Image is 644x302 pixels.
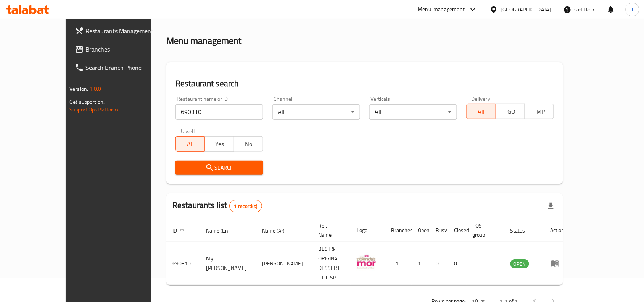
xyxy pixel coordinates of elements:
[551,259,565,268] div: Menu
[272,104,360,120] div: All
[200,242,256,285] td: My [PERSON_NAME]
[448,242,467,285] td: 0
[182,163,257,173] span: Search
[85,45,167,54] span: Branches
[312,242,351,285] td: BEST & ORIGINAL DESSERT L.L.C.SP
[501,5,551,14] div: [GEOGRAPHIC_DATA]
[172,226,187,235] span: ID
[632,5,633,14] span: l
[181,129,195,134] label: Upsell
[495,104,525,119] button: TGO
[369,104,457,120] div: All
[510,260,529,268] span: OPEN
[69,40,173,58] a: Branches
[525,104,554,119] button: TMP
[229,200,262,212] div: Total records count
[412,219,430,242] th: Open
[472,96,491,102] label: Delivery
[166,242,200,285] td: 690310
[85,26,167,36] span: Restaurants Management
[318,221,341,239] span: Ref. Name
[179,139,202,150] span: All
[175,78,554,89] h2: Restaurant search
[528,106,551,117] span: TMP
[470,106,493,117] span: All
[430,242,448,285] td: 0
[208,139,231,150] span: Yes
[499,106,522,117] span: TGO
[385,242,412,285] td: 1
[166,10,191,19] a: Home
[166,35,241,47] h2: Menu management
[206,226,240,235] span: Name (En)
[234,136,263,152] button: No
[175,104,263,120] input: Search for restaurant name or ID..
[200,10,250,19] span: Menu management
[351,219,385,242] th: Logo
[69,105,118,115] a: Support.OpsPlatform
[448,219,467,242] th: Closed
[166,219,571,285] table: enhanced table
[466,104,496,119] button: All
[262,226,295,235] span: Name (Ar)
[544,219,571,242] th: Action
[357,252,376,271] img: My Govindas Mor
[256,242,312,285] td: [PERSON_NAME]
[542,197,560,215] div: Export file
[69,97,105,107] span: Get support on:
[237,139,260,150] span: No
[510,226,535,235] span: Status
[418,5,465,14] div: Menu-management
[430,219,448,242] th: Busy
[69,22,173,40] a: Restaurants Management
[172,200,262,212] h2: Restaurants list
[204,136,234,152] button: Yes
[510,259,529,268] div: OPEN
[194,10,196,19] li: /
[385,219,412,242] th: Branches
[175,136,205,152] button: All
[69,84,88,94] span: Version:
[85,63,167,72] span: Search Branch Phone
[69,58,173,77] a: Search Branch Phone
[412,242,430,285] td: 1
[473,221,495,239] span: POS group
[89,84,101,94] span: 1.0.0
[230,203,262,210] span: 1 record(s)
[175,161,263,175] button: Search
